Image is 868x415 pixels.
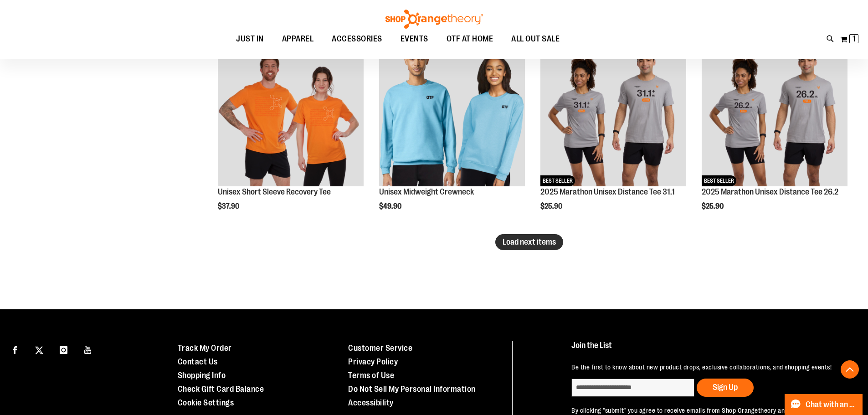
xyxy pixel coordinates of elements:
a: Check Gift Card Balance [178,384,264,394]
span: Load next items [503,237,556,246]
span: $49.90 [379,202,403,210]
a: Privacy Policy [348,357,398,366]
div: product [375,36,529,234]
img: Shop Orangetheory [384,10,484,29]
a: Terms of Use [348,371,394,380]
span: 1 [853,34,856,43]
button: Sign Up [697,379,754,397]
a: Unisex Midweight CrewneckNEW [379,41,525,188]
h4: Join the List [571,341,847,358]
a: Visit our X page [31,341,47,357]
img: Twitter [35,346,43,354]
div: product [697,36,852,234]
a: Cookie Settings [178,398,234,407]
span: OTF AT HOME [447,29,493,49]
span: $25.90 [540,202,564,210]
img: Unisex Short Sleeve Recovery Tee [218,41,364,186]
button: Chat with an Expert [785,394,863,415]
a: Accessibility [348,398,394,407]
a: Contact Us [178,357,218,366]
span: BEST SELLER [540,175,575,186]
a: Visit our Youtube page [80,341,96,357]
a: Unisex Short Sleeve Recovery TeeNEW [218,41,364,188]
img: 2025 Marathon Unisex Distance Tee 26.2 [702,41,847,186]
a: Do Not Sell My Personal Information [348,384,476,394]
span: $37.90 [218,202,241,210]
a: 2025 Marathon Unisex Distance Tee 26.2NEWBEST SELLER [702,41,847,188]
span: Sign Up [713,383,738,392]
a: Track My Order [178,343,232,353]
button: Back To Top [841,360,859,379]
span: Chat with an Expert [806,400,857,409]
a: 2025 Marathon Unisex Distance Tee 31.1NEWBEST SELLER [540,41,686,188]
p: Be the first to know about new product drops, exclusive collaborations, and shopping events! [571,363,847,372]
span: EVENTS [401,29,428,49]
button: Load next items [495,234,563,250]
a: Shopping Info [178,371,226,380]
span: ALL OUT SALE [511,29,560,49]
span: APPAREL [282,29,314,49]
input: enter email [571,379,694,397]
a: 2025 Marathon Unisex Distance Tee 31.1 [540,187,675,196]
div: product [213,36,368,234]
span: ACCESSORIES [332,29,382,49]
img: Unisex Midweight Crewneck [379,41,525,186]
a: Unisex Midweight Crewneck [379,187,474,196]
a: Visit our Instagram page [56,341,72,357]
a: Customer Service [348,343,412,353]
a: 2025 Marathon Unisex Distance Tee 26.2 [702,187,838,196]
a: Unisex Short Sleeve Recovery Tee [218,187,331,196]
a: Visit our Facebook page [7,341,23,357]
span: $25.90 [702,202,725,210]
span: BEST SELLER [702,175,736,186]
span: JUST IN [236,29,264,49]
div: product [536,36,691,234]
img: 2025 Marathon Unisex Distance Tee 31.1 [540,41,686,186]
